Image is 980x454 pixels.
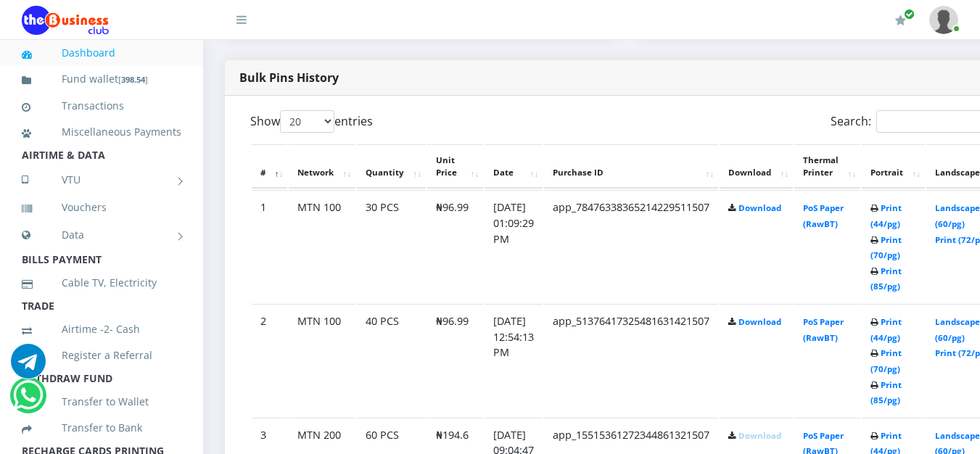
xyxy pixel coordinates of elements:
[22,115,181,149] a: Miscellaneous Payments
[794,144,860,189] th: Thermal Printer: activate to sort column ascending
[250,110,373,133] label: Show entries
[22,266,181,300] a: Cable TV, Electricity
[803,202,844,229] a: PoS Paper (RawBT)
[22,217,181,253] a: Data
[870,347,902,374] a: Print (70/pg)
[22,411,181,445] a: Transfer to Bank
[904,9,915,20] span: Renew/Upgrade Subscription
[870,265,902,292] a: Print (85/pg)
[895,15,906,26] i: Renew/Upgrade Subscription
[738,316,781,327] a: Download
[22,385,181,418] a: Transfer to Wallet
[22,339,181,372] a: Register a Referral
[935,202,980,229] a: Landscape (60/pg)
[738,430,781,441] a: Download
[935,316,980,343] a: Landscape (60/pg)
[929,6,958,34] img: User
[22,36,181,70] a: Dashboard
[544,304,718,416] td: app_51376417325481631421507
[118,74,148,85] small: [ ]
[738,202,781,213] a: Download
[485,190,543,302] td: [DATE] 01:09:29 PM
[720,144,793,189] th: Download: activate to sort column ascending
[252,144,287,189] th: #: activate to sort column descending
[13,389,43,413] a: Chat for support
[289,304,355,416] td: MTN 100
[289,144,355,189] th: Network: activate to sort column ascending
[280,110,334,133] select: Showentries
[803,316,844,343] a: PoS Paper (RawBT)
[11,355,46,379] a: Chat for support
[22,313,181,346] a: Airtime -2- Cash
[544,190,718,302] td: app_78476338365214229511507
[870,234,902,261] a: Print (70/pg)
[870,316,902,343] a: Print (44/pg)
[252,304,287,416] td: 2
[485,304,543,416] td: [DATE] 12:54:13 PM
[862,144,925,189] th: Portrait: activate to sort column ascending
[22,62,181,96] a: Fund wallet[398.54]
[427,144,483,189] th: Unit Price: activate to sort column ascending
[22,89,181,123] a: Transactions
[870,379,902,406] a: Print (85/pg)
[22,191,181,224] a: Vouchers
[22,6,109,35] img: Logo
[121,74,145,85] b: 398.54
[427,304,483,416] td: ₦96.99
[239,70,339,86] strong: Bulk Pins History
[289,190,355,302] td: MTN 100
[357,144,426,189] th: Quantity: activate to sort column ascending
[357,190,426,302] td: 30 PCS
[870,202,902,229] a: Print (44/pg)
[252,190,287,302] td: 1
[485,144,543,189] th: Date: activate to sort column ascending
[357,304,426,416] td: 40 PCS
[22,162,181,198] a: VTU
[544,144,718,189] th: Purchase ID: activate to sort column ascending
[427,190,483,302] td: ₦96.99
